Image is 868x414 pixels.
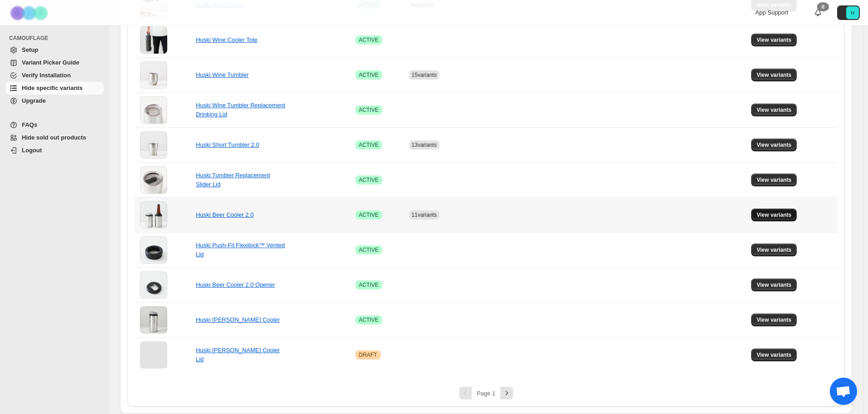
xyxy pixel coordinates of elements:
img: Huski Beer Cooler 2.0 [140,201,167,229]
span: 15 variants [412,72,437,78]
span: Avatar with initials H [846,6,859,19]
span: ACTIVE [359,141,379,149]
button: View variants [751,349,797,361]
a: Huski [PERSON_NAME] Cooler Lid [196,347,280,363]
a: Huski Wine Tumbler Replacement Drinking Lid [196,102,285,118]
a: Huski Tumbler Replacement Slider Lid [196,172,270,188]
a: Logout [5,144,104,157]
span: Hide specific variants [22,85,83,91]
nav: Pagination [135,387,838,399]
span: View variants [757,281,792,289]
span: CAMOUFLAGE [9,35,105,42]
a: Verify Installation [5,69,104,82]
img: Huski Wine Tumbler Replacement Drinking Lid [140,96,167,124]
span: Page 1 [477,390,495,397]
a: 0 [813,8,823,17]
span: View variants [757,316,792,324]
img: Huski Short Tumbler 2.0 [140,131,167,159]
span: ACTIVE [359,246,379,254]
span: 11 variants [412,212,437,218]
a: Huski Wine Cooler Tote [196,36,258,43]
text: H [851,10,854,15]
span: ACTIVE [359,71,379,79]
a: Huski Beer Cooler 2.0 Opener [196,281,275,288]
a: Setup [5,44,104,56]
a: Variant Picker Guide [5,56,104,69]
button: View variants [751,139,797,151]
span: App Support [755,9,788,16]
span: ACTIVE [359,36,379,44]
button: View variants [751,104,797,116]
button: View variants [751,314,797,326]
button: View variants [751,174,797,186]
a: Hide sold out products [5,131,104,144]
span: Variant Picker Guide [22,59,79,66]
span: Setup [22,46,38,53]
button: View variants [751,244,797,256]
span: ACTIVE [359,281,379,289]
button: View variants [751,279,797,291]
span: ACTIVE [359,211,379,219]
span: Logout [22,147,42,154]
span: ACTIVE [359,176,379,184]
span: Hide sold out products [22,134,86,141]
a: Huski Short Tumbler 2.0 [196,141,259,148]
a: Hide specific variants [5,82,104,95]
span: ACTIVE [359,316,379,324]
img: Huski Wine Cooler Tote [140,26,167,54]
span: Upgrade [22,97,46,104]
span: View variants [757,211,792,219]
a: Huski [PERSON_NAME] Cooler [196,316,280,323]
img: Huski Beer Cooler 2.0 Opener [140,271,167,299]
div: 0 [817,2,829,11]
img: Huski Push-Fit Flexilock™ Vented Lid [140,236,167,264]
span: View variants [757,141,792,149]
button: View variants [751,209,797,221]
span: View variants [757,351,792,359]
a: Huski Beer Cooler 2.0 [196,211,254,218]
button: View variants [751,34,797,46]
span: 13 variants [412,142,437,148]
span: View variants [757,36,792,44]
span: View variants [757,106,792,114]
span: ACTIVE [359,106,379,114]
a: Huski Wine Tumbler [196,71,249,78]
img: Huski Seltzer Cooler [140,306,167,334]
img: Camouflage [7,0,53,25]
button: Avatar with initials H [837,5,860,20]
a: FAQs [5,119,104,131]
a: Upgrade [5,95,104,107]
a: Huski Push-Fit Flexilock™ Vented Lid [196,242,285,258]
a: Open chat [830,378,857,405]
span: Verify Installation [22,72,71,79]
span: FAQs [22,121,37,128]
button: View variants [751,69,797,81]
button: Next [500,387,513,399]
span: DRAFT [359,351,377,359]
img: Huski Tumbler Replacement Slider Lid [140,166,167,194]
span: View variants [757,176,792,184]
span: View variants [757,246,792,254]
span: View variants [757,71,792,79]
img: Huski Wine Tumbler [140,61,167,89]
